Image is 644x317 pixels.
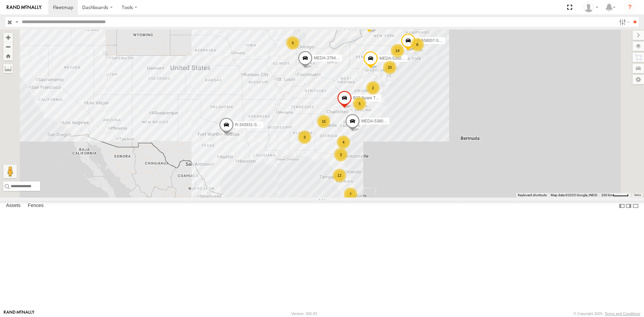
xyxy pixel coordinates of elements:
[353,96,401,100] span: B33 Spare Tracker - 11809
[625,2,635,13] i: ?
[3,201,24,211] label: Assets
[353,97,366,110] div: 5
[366,81,380,95] div: 2
[411,38,424,51] div: 8
[291,312,317,316] div: Version: 305.03
[581,2,601,12] div: James Nichols
[14,17,19,27] label: Search Query
[317,115,330,128] div: 15
[518,193,547,198] button: Keyboard shortcuts
[417,38,447,43] span: R-558007-Swing
[379,56,418,61] span: MEDA-536022-Swing
[7,5,42,10] img: rand-logo.svg
[3,165,17,178] button: Drag Pegman onto the map to open Street View
[633,75,644,84] label: Map Settings
[3,51,13,60] button: Zoom Home
[314,55,353,60] span: MEDA-378406-Swing
[3,33,13,42] button: Zoom in
[3,42,13,51] button: Zoom out
[4,310,35,317] a: Visit our Website
[625,201,632,211] label: Dock Summary Table to the Right
[286,36,300,50] div: 5
[632,201,639,211] label: Hide Summary Table
[551,193,597,197] span: Map data ©2025 Google, INEGI
[391,44,404,57] div: 14
[24,201,47,211] label: Fences
[333,169,346,182] div: 12
[361,118,400,123] span: MEDA-538005-Swing
[634,194,641,197] a: Terms
[601,193,613,197] span: 200 km
[574,312,640,316] div: © Copyright 2025 -
[599,193,631,198] button: Map Scale: 200 km per 43 pixels
[616,17,631,27] label: Search Filter Options
[3,64,13,73] label: Measure
[337,136,350,149] div: 4
[605,312,640,316] a: Terms and Conditions
[344,188,357,201] div: 7
[235,122,265,127] span: R-343931-Swing
[298,130,311,144] div: 3
[619,201,625,211] label: Dock Summary Table to the Left
[383,61,396,74] div: 20
[334,148,347,161] div: 3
